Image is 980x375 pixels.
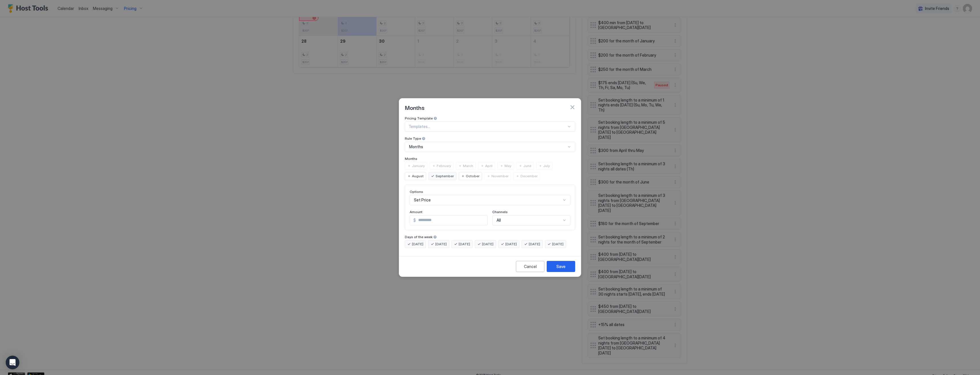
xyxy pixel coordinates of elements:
[435,242,447,247] span: [DATE]
[505,242,517,247] span: [DATE]
[437,163,451,168] span: February
[416,215,487,225] input: Input Field
[482,242,493,247] span: [DATE]
[436,174,454,179] span: September
[405,116,433,120] span: Pricing Template
[547,261,575,272] button: Save
[466,174,479,179] span: October
[524,263,537,269] div: Cancel
[413,218,416,223] span: $
[459,242,470,247] span: [DATE]
[543,163,550,168] span: July
[552,242,563,247] span: [DATE]
[556,263,565,269] div: Save
[523,163,531,168] span: June
[409,144,423,149] span: Months
[405,156,417,161] span: Months
[410,210,422,214] span: Amount
[405,103,424,112] span: Months
[492,210,508,214] span: Channels
[505,163,511,168] span: May
[412,174,424,179] span: August
[405,136,421,141] span: Rule Type
[405,235,432,239] span: Days of the week
[6,356,19,369] div: Open Intercom Messenger
[414,197,431,203] span: Set Price
[491,174,509,179] span: November
[520,174,538,179] span: December
[412,242,423,247] span: [DATE]
[485,163,493,168] span: April
[463,163,473,168] span: March
[497,218,501,223] span: All
[529,242,540,247] span: [DATE]
[412,163,425,168] span: January
[410,189,423,194] span: Options
[516,261,544,272] button: Cancel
